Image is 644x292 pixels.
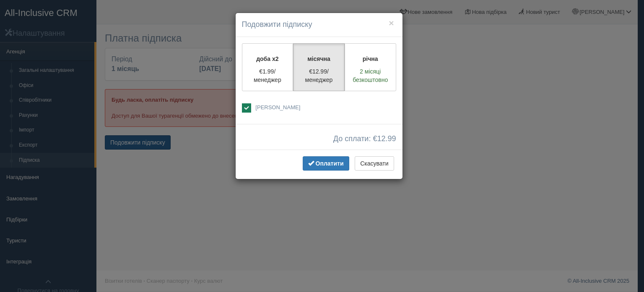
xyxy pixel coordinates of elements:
[255,104,300,110] span: [PERSON_NAME]
[350,67,391,84] p: 2 місяці безкоштовно
[299,67,339,84] p: €12.99/менеджер
[303,156,349,171] button: Оплатити
[389,18,394,27] button: ×
[242,19,396,30] h4: Подовжити підписку
[355,156,394,171] button: Скасувати
[333,135,396,143] span: До сплати: €
[377,134,396,143] span: 12.99
[350,55,391,63] p: річна
[247,55,288,63] p: доба x2
[316,160,344,167] span: Оплатити
[247,67,288,84] p: €1.99/менеджер
[299,55,339,63] p: місячна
